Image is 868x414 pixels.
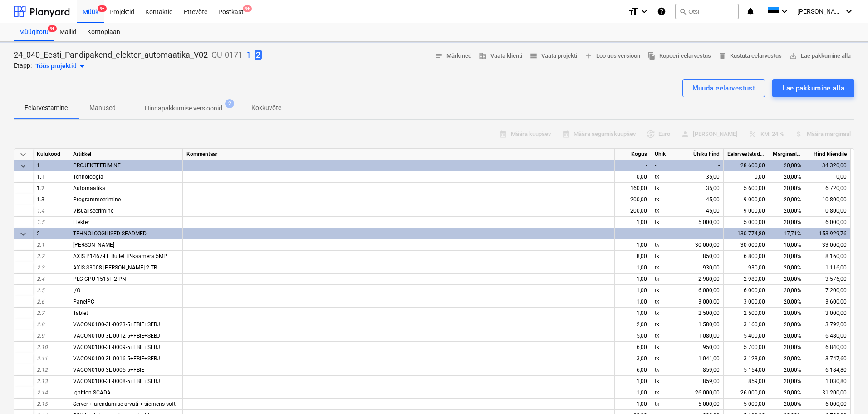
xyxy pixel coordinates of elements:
div: 20,00% [769,285,805,296]
div: 26 000,00 [724,387,769,399]
span: 2.10 [37,344,48,350]
button: 2 [255,49,262,61]
div: 3 792,00 [805,319,851,330]
i: keyboard_arrow_down [639,6,650,17]
div: Kogus [615,149,651,160]
div: 1.2 [33,183,69,194]
a: Müügitoru9+ [14,23,54,41]
div: 6,00 [615,364,651,376]
span: 2.11 [37,355,48,362]
span: arrow_drop_down [77,61,88,72]
div: Ühik [651,149,678,160]
span: 2.7 [37,310,44,316]
span: 1.4 [37,208,44,214]
p: Kokkuvõte [251,103,281,113]
div: 3 160,00 [724,319,769,330]
div: 200,00 [615,205,651,217]
span: VACON0100-3L-0023-5+FBIE+SEBJ [73,321,160,328]
div: 3 600,00 [805,296,851,308]
div: tk [651,183,678,194]
div: 1,00 [615,262,651,274]
div: 3 123,00 [724,353,769,364]
div: - [678,228,724,239]
div: 2 500,00 [724,308,769,319]
span: Ahenda kategooria [18,229,29,239]
div: 20,00% [769,353,805,364]
div: 35,00 [678,183,724,194]
div: 3,00 [615,353,651,364]
div: 20,00% [769,183,805,194]
span: file_copy [647,52,656,60]
div: 20,00% [769,376,805,387]
div: 1,00 [615,296,651,308]
div: Müügitoru [14,23,54,41]
div: 26 000,00 [678,387,724,399]
span: add [584,52,593,60]
span: 2.6 [37,299,44,305]
span: TEHNOLOOGILISED SEADMED [73,230,147,237]
span: VACON0100-3L-0008-5+FBIE+SEBJ [73,378,160,384]
div: 1,00 [615,387,651,399]
span: 2.5 [37,287,44,294]
div: 1,00 [615,274,651,285]
button: Lae pakkumine alla [772,79,854,97]
div: tk [651,262,678,274]
span: VACON0100-3L-0012-5+FBIE+SEBJ [73,333,160,339]
span: 9+ [98,5,107,12]
span: 2.3 [37,264,44,271]
span: Programmeerimine [73,196,121,203]
span: search [679,8,687,15]
div: 2 980,00 [678,274,724,285]
div: 5 000,00 [678,399,724,410]
div: tk [651,342,678,353]
div: 6 184,80 [805,364,851,376]
a: Mallid [54,23,82,41]
button: Loo uus versioon [581,49,644,63]
button: Vaata projekti [526,49,581,63]
div: 6 800,00 [724,251,769,262]
div: 1 030,80 [805,376,851,387]
span: Ahenda kõik kategooriad [18,149,29,160]
div: 45,00 [678,194,724,205]
div: 160,00 [615,183,651,194]
span: 2.2 [37,253,44,259]
div: 9 000,00 [724,194,769,205]
span: PLC CPU 1515F-2 PN [73,276,126,282]
button: Kustuta eelarvestus [715,49,785,63]
div: 2 500,00 [678,308,724,319]
p: Etapp: [14,61,32,72]
div: 5 000,00 [724,217,769,228]
div: 34 320,00 [805,160,851,171]
div: 130 774,80 [724,228,769,239]
p: 1 [246,50,251,60]
div: 1,00 [615,376,651,387]
div: Hind kliendile [805,149,851,160]
div: 3 000,00 [724,296,769,308]
div: Ühiku hind [678,149,724,160]
button: 1 [246,49,251,61]
span: Vaata klienti [479,51,522,61]
div: Muuda eelarvestust [692,82,755,94]
div: Kulukood [33,149,69,160]
div: tk [651,399,678,410]
span: VACON0100-3L-0009-5+FBIE+SEBJ [73,344,160,350]
span: [PERSON_NAME] [797,8,843,15]
div: 859,00 [678,376,724,387]
div: tk [651,319,678,330]
i: notifications [746,6,755,17]
p: QU-0171 [211,50,243,60]
div: 6 840,00 [805,342,851,353]
span: 2 [255,50,262,60]
span: business [479,52,487,60]
div: 20,00% [769,205,805,217]
div: 20,00% [769,330,805,342]
div: tk [651,171,678,183]
div: 5,00 [615,330,651,342]
div: 850,00 [678,251,724,262]
div: 6 000,00 [805,399,851,410]
span: 2 [225,99,234,108]
div: 7 200,00 [805,285,851,296]
div: 5 000,00 [678,217,724,228]
span: Lae pakkumine alla [789,51,851,61]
